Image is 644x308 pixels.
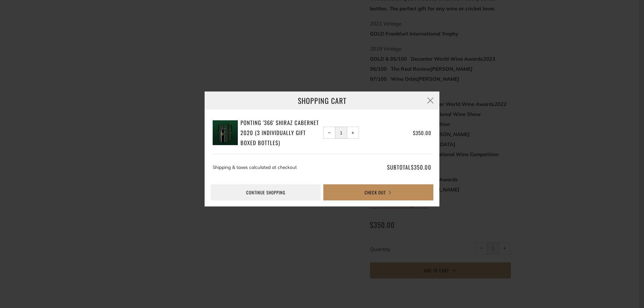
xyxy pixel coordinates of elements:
[211,184,321,200] a: Continue shopping
[328,131,331,134] span: −
[213,162,358,172] p: Shipping & taxes calculated at checkout
[352,131,355,134] span: +
[323,184,433,200] button: Check Out
[413,129,431,136] span: $350.00
[213,120,238,145] img: Ponting '366' Shiraz Cabernet 2020 (3 individually gift boxed bottles)
[240,118,321,147] a: Ponting '366' Shiraz Cabernet 2020 (3 individually gift boxed bottles)
[411,163,431,171] span: $350.00
[360,162,431,172] p: Subtotal
[205,91,439,110] h3: Shopping Cart
[335,127,347,139] input: quantity
[421,91,439,110] button: Close (Esc)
